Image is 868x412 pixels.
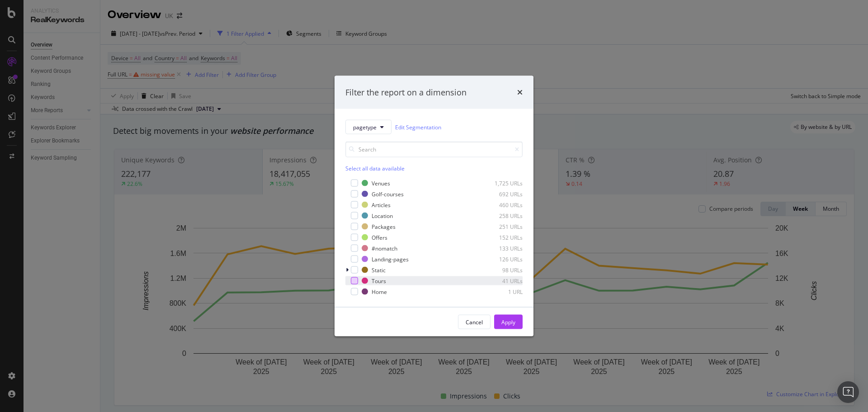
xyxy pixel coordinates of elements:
div: Tours [372,277,386,284]
input: Search [345,142,523,157]
div: #nomatch [372,244,397,252]
button: Apply [494,315,523,329]
div: Select all data available [345,165,523,172]
div: Home [372,288,387,295]
div: Articles [372,201,391,208]
div: 460 URLs [478,201,523,208]
div: times [517,86,523,98]
div: 251 URLs [478,223,523,230]
div: 258 URLs [478,212,523,219]
div: Location [372,212,393,219]
a: Edit Segmentation [395,122,441,132]
div: Static [372,266,386,274]
div: 133 URLs [478,244,523,252]
div: Packages [372,223,396,230]
div: Golf-courses [372,190,404,198]
div: 98 URLs [478,266,523,274]
div: Landing-pages [372,255,409,263]
button: Cancel [458,315,491,329]
button: pagetype [345,120,392,134]
div: Apply [501,318,515,326]
div: Venues [372,179,390,187]
div: 126 URLs [478,255,523,263]
div: Offers [372,233,387,241]
div: Cancel [466,318,483,326]
div: 1 URL [478,288,523,295]
div: 692 URLs [478,190,523,198]
span: pagetype [353,123,377,131]
div: 41 URLs [478,277,523,284]
div: 152 URLs [478,233,523,241]
div: Open Intercom Messenger [837,381,859,403]
div: modal [335,76,533,336]
div: Filter the report on a dimension [345,86,467,98]
div: 1,725 URLs [478,179,523,187]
